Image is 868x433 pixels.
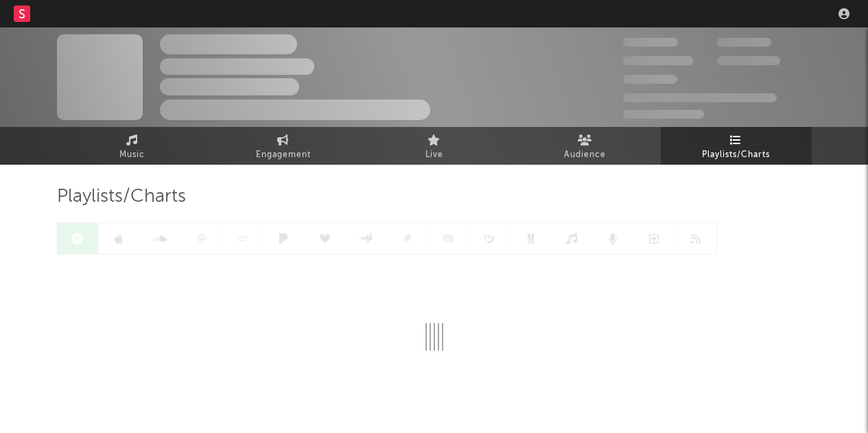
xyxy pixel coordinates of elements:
span: Live [425,147,443,163]
span: Playlists/Charts [57,189,186,205]
a: Music [57,127,208,165]
a: Playlists/Charts [661,127,812,165]
span: 100,000 [623,75,677,84]
span: Playlists/Charts [702,147,770,163]
span: Audience [564,147,606,163]
span: 50,000,000 Monthly Listeners [623,93,777,102]
span: 100,000 [717,38,771,47]
span: 1,000,000 [717,56,780,65]
span: 50,000,000 [623,56,693,65]
span: Engagement [256,147,311,163]
span: Jump Score: 85.0 [623,110,704,119]
span: Music [119,147,145,163]
a: Audience [510,127,661,165]
a: Live [359,127,510,165]
a: Engagement [208,127,359,165]
span: 300,000 [623,38,678,47]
